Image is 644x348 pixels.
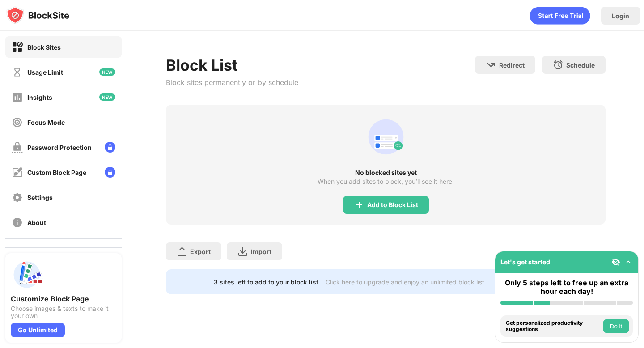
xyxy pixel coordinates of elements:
div: Password Protection [27,144,92,151]
div: 3 sites left to add to your block list. [214,278,320,286]
div: Customize Block Page [11,294,116,303]
img: about-off.svg [12,217,23,228]
div: Settings [27,194,53,201]
div: Usage Limit [27,68,63,76]
img: omni-setup-toggle.svg [624,258,633,267]
img: time-usage-off.svg [12,67,23,78]
div: Export [190,248,211,255]
img: logo-blocksite.svg [6,6,69,24]
img: settings-off.svg [12,192,23,203]
img: new-icon.svg [99,93,115,101]
img: lock-menu.svg [105,167,115,178]
button: Do it [603,319,629,333]
div: Block List [166,56,298,74]
div: Choose images & texts to make it your own [11,305,116,319]
img: password-protection-off.svg [12,142,23,153]
div: When you add sites to block, you’ll see it here. [318,178,454,185]
div: animation [364,115,407,158]
div: Get personalized productivity suggestions [506,320,601,333]
div: No blocked sites yet [166,169,605,176]
img: push-custom-page.svg [11,259,43,291]
div: Let's get started [500,258,550,266]
div: Import [251,248,271,255]
div: Custom Block Page [27,169,86,176]
img: eye-not-visible.svg [611,258,620,267]
div: Block Sites [27,43,61,51]
div: Schedule [566,61,595,69]
div: Focus Mode [27,119,65,126]
img: block-on.svg [12,42,23,53]
img: customize-block-page-off.svg [12,167,23,178]
div: Redirect [499,61,525,69]
img: insights-off.svg [12,92,23,103]
div: About [27,219,46,226]
div: animation [530,7,590,25]
div: Insights [27,93,52,101]
div: Click here to upgrade and enjoy an unlimited block list. [326,278,486,286]
img: lock-menu.svg [105,142,115,153]
div: Login [612,12,629,20]
div: Only 5 steps left to free up an extra hour each day! [500,279,633,296]
img: new-icon.svg [99,68,115,76]
div: Block sites permanently or by schedule [166,78,298,87]
div: Go Unlimited [11,323,65,337]
div: Add to Block List [367,201,418,208]
img: focus-off.svg [12,117,23,128]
